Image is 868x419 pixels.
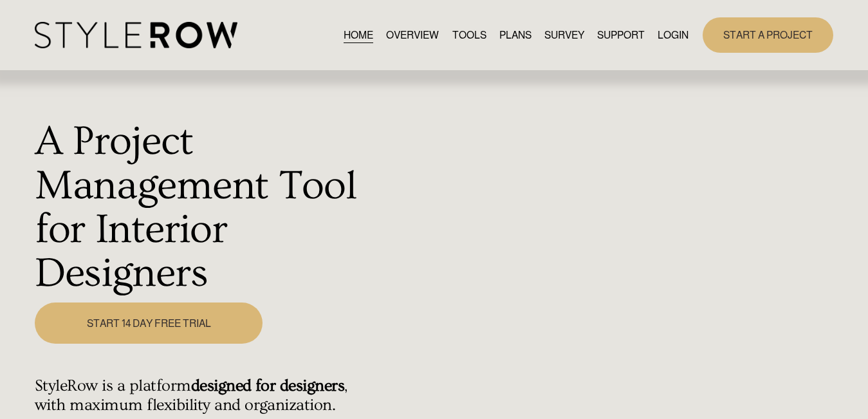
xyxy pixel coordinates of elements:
a: folder dropdown [597,26,645,44]
a: HOME [344,26,373,44]
a: START A PROJECT [703,17,833,53]
a: OVERVIEW [386,26,439,44]
h4: StyleRow is a platform , with maximum flexibility and organization. [35,377,364,415]
img: StyleRow [35,22,237,48]
span: SUPPORT [597,28,645,43]
a: LOGIN [658,26,688,44]
a: PLANS [499,26,531,44]
a: TOOLS [452,26,486,44]
a: START 14 DAY FREE TRIAL [35,303,263,344]
a: SURVEY [544,26,584,44]
strong: designed for designers [191,377,345,395]
h1: A Project Management Tool for Interior Designers [35,120,364,295]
